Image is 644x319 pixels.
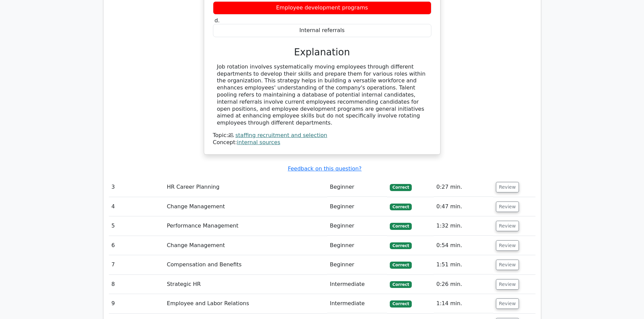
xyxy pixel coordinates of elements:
[327,197,387,216] td: Beginner
[434,236,493,255] td: 0:54 min.
[496,202,519,212] button: Review
[434,275,493,294] td: 0:26 min.
[217,47,427,58] h3: Explanation
[213,1,431,15] div: Employee development programs
[164,197,327,216] td: Change Management
[496,240,519,251] button: Review
[327,275,387,294] td: Intermediate
[434,197,493,216] td: 0:47 min.
[327,216,387,236] td: Beginner
[327,178,387,197] td: Beginner
[213,132,431,139] div: Topic:
[109,294,164,313] td: 9
[434,216,493,236] td: 1:32 min.
[390,204,412,210] span: Correct
[434,255,493,274] td: 1:51 min.
[496,298,519,309] button: Review
[215,17,220,24] span: d.
[288,165,361,172] a: Feedback on this question?
[164,255,327,274] td: Compensation and Benefits
[434,178,493,197] td: 0:27 min.
[327,255,387,274] td: Beginner
[390,281,412,288] span: Correct
[109,275,164,294] td: 8
[496,260,519,270] button: Review
[213,24,431,37] div: Internal referrals
[390,184,412,191] span: Correct
[164,178,327,197] td: HR Career Planning
[390,262,412,268] span: Correct
[109,255,164,274] td: 7
[213,139,431,146] div: Concept:
[496,279,519,290] button: Review
[390,223,412,230] span: Correct
[496,182,519,192] button: Review
[164,275,327,294] td: Strategic HR
[237,139,280,145] a: internal sources
[109,216,164,236] td: 5
[327,294,387,313] td: Intermediate
[390,242,412,249] span: Correct
[164,216,327,236] td: Performance Management
[434,294,493,313] td: 1:14 min.
[217,63,427,127] div: Job rotation involves systematically moving employees through different departments to develop th...
[235,132,327,138] a: staffing recruitment and selection
[390,300,412,307] span: Correct
[327,236,387,255] td: Beginner
[109,178,164,197] td: 3
[109,197,164,216] td: 4
[109,236,164,255] td: 6
[164,294,327,313] td: Employee and Labor Relations
[496,221,519,231] button: Review
[164,236,327,255] td: Change Management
